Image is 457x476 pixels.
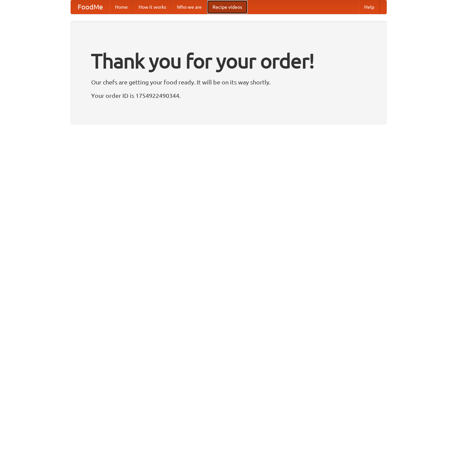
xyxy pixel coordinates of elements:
[91,77,366,87] p: Our chefs are getting your food ready. It will be on its way shortly.
[110,0,133,14] a: Home
[359,0,380,14] a: Help
[91,90,366,101] p: Your order ID is 1754922490344.
[207,0,247,14] a: Recipe videos
[133,0,172,14] a: How it works
[91,45,366,77] h1: Thank you for your order!
[71,0,110,14] a: FoodMe
[172,0,207,14] a: Who we are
